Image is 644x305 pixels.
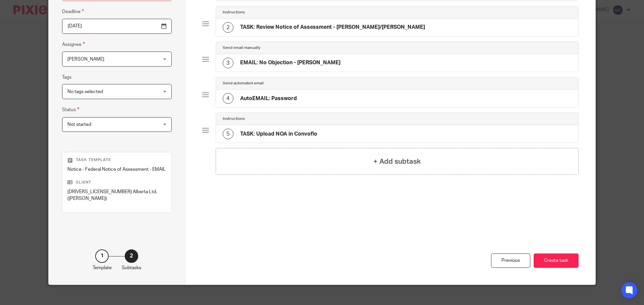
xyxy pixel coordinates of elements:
span: [PERSON_NAME] [67,57,104,62]
label: Deadline [62,8,84,15]
h4: Send email manually [223,45,260,51]
label: Status [62,106,79,113]
h4: + Add subtask [373,156,421,167]
p: Subtasks [122,264,141,271]
label: Assignee [62,41,85,48]
h4: EMAIL: No Objection - [PERSON_NAME] [240,59,340,66]
p: [DRIVERS_LICENSE_NUMBER] Alberta Ltd. ([PERSON_NAME]) [67,188,166,202]
button: Create task [534,253,579,268]
div: 4 [223,93,233,104]
div: 5 [223,129,233,139]
h4: AutoEMAIL: Password [240,95,297,102]
input: Pick a date [62,19,172,34]
div: 2 [125,249,138,263]
h4: Instructions [223,10,245,15]
p: Notice - Federal Notice of Assessment - EMAIL [67,166,166,173]
p: Template [93,264,112,271]
div: 1 [95,249,109,263]
div: Previous [491,253,530,268]
h4: TASK: Upload NOA in Convoflo [240,131,317,138]
h4: TASK: Review Notice of Assessment - [PERSON_NAME]/[PERSON_NAME] [240,24,425,31]
h4: Instructions [223,116,245,122]
span: Not started [67,122,91,127]
p: Client [67,180,166,185]
div: 2 [223,22,233,33]
p: Task template [67,157,166,163]
label: Tags [62,74,71,81]
h4: Send automated email [223,81,264,86]
span: No tags selected [67,89,103,94]
div: 3 [223,58,233,68]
